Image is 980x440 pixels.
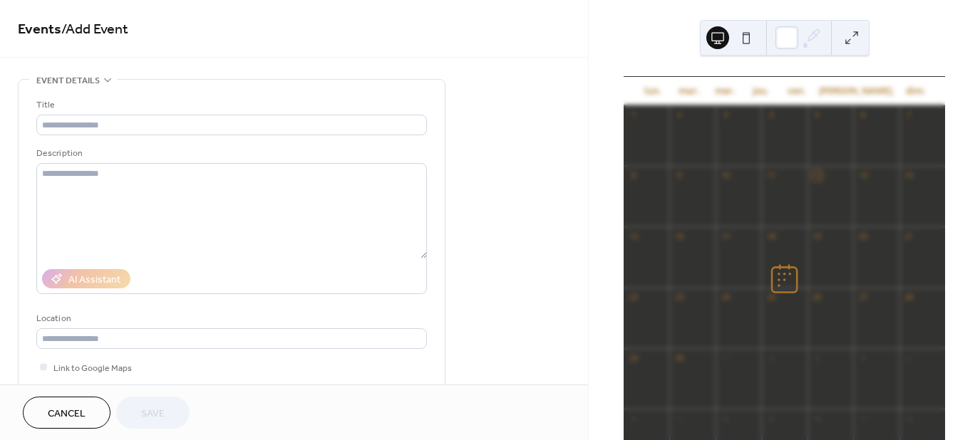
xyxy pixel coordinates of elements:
[743,77,780,105] div: jeu.
[904,110,914,120] div: 7
[812,170,822,181] div: 12
[898,77,934,105] div: dim.
[61,16,128,43] span: / Add Event
[857,231,868,241] div: 20
[904,231,914,241] div: 21
[765,231,776,241] div: 18
[674,231,684,241] div: 16
[671,77,708,105] div: mar.
[779,77,815,105] div: ven.
[674,110,684,120] div: 2
[36,98,424,112] div: Title
[635,77,671,105] div: lun.
[904,292,914,303] div: 28
[53,361,132,376] span: Link to Google Maps
[812,110,822,120] div: 5
[815,77,898,105] div: [PERSON_NAME].
[720,231,731,241] div: 17
[904,170,914,181] div: 14
[628,413,639,424] div: 6
[674,170,684,181] div: 9
[18,16,61,43] a: Events
[36,73,100,88] span: Event details
[812,231,822,241] div: 19
[628,231,639,241] div: 15
[628,292,639,303] div: 22
[857,352,868,363] div: 4
[48,407,86,421] span: Cancel
[857,170,868,181] div: 13
[36,146,424,161] div: Description
[23,397,110,429] button: Cancel
[812,352,822,363] div: 3
[904,413,914,424] div: 12
[857,292,868,303] div: 27
[628,352,639,363] div: 29
[904,352,914,363] div: 5
[720,170,731,181] div: 10
[720,110,731,120] div: 3
[720,413,731,424] div: 8
[812,413,822,424] div: 10
[765,170,776,181] div: 11
[628,110,639,120] div: 1
[720,292,731,303] div: 24
[674,292,684,303] div: 23
[720,352,731,363] div: 1
[765,292,776,303] div: 25
[765,110,776,120] div: 4
[857,413,868,424] div: 11
[765,352,776,363] div: 2
[707,77,743,105] div: mer.
[765,413,776,424] div: 9
[36,311,424,326] div: Location
[628,170,639,181] div: 8
[857,110,868,120] div: 6
[674,352,684,363] div: 30
[674,413,684,424] div: 7
[812,292,822,303] div: 26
